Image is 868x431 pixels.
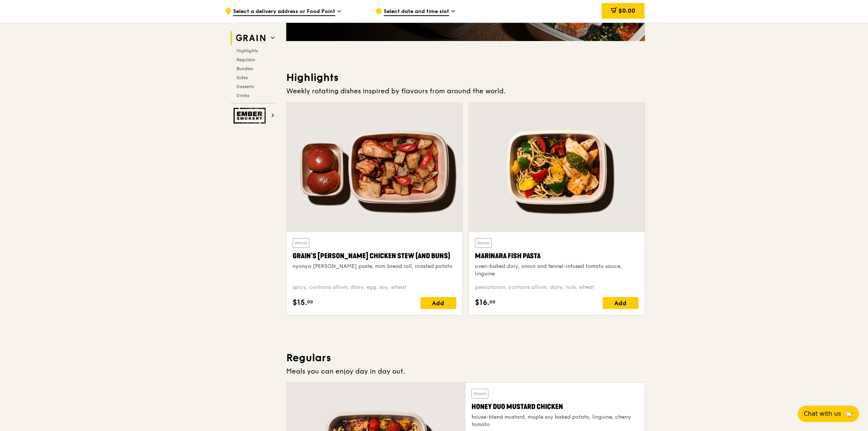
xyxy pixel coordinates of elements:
[237,93,249,98] span: Drinks
[420,297,456,309] div: Add
[234,31,268,45] img: Grain web logo
[234,108,268,124] img: Ember Smokery web logo
[237,57,255,62] span: Regulars
[293,297,307,308] span: $15.
[384,8,449,16] span: Select date and time slot
[798,406,859,422] button: Chat with us🦙
[293,263,456,270] div: nyonya [PERSON_NAME] paste, mini bread roll, roasted potato
[475,297,489,308] span: $16.
[804,409,841,418] span: Chat with us
[475,263,639,278] div: oven-baked dory, onion and fennel-infused tomato sauce, linguine
[293,251,456,261] div: Grain's [PERSON_NAME] Chicken Stew (and buns)
[233,8,335,16] span: Select a delivery address or Food Point
[472,389,488,399] div: Warm
[237,75,248,80] span: Sides
[475,251,639,261] div: Marinara Fish Pasta
[286,86,645,96] div: Weekly rotating dishes inspired by flavours from around the world.
[307,299,313,305] span: 00
[472,402,639,412] div: Honey Duo Mustard Chicken
[475,284,639,291] div: pescatarian, contains allium, dairy, nuts, wheat
[237,66,253,71] span: Bundles
[237,84,254,89] span: Desserts
[293,284,456,291] div: spicy, contains allium, dairy, egg, soy, wheat
[293,238,309,248] div: Warm
[603,297,639,309] div: Add
[286,71,645,84] h3: Highlights
[844,409,853,418] span: 🦙
[489,299,495,305] span: 00
[237,48,258,53] span: Highlights
[286,366,645,377] div: Meals you can enjoy day in day out.
[472,413,639,428] div: house-blend mustard, maple soy baked potato, linguine, cherry tomato
[286,351,645,365] h3: Regulars
[618,7,635,14] span: $0.00
[475,238,492,248] div: Warm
